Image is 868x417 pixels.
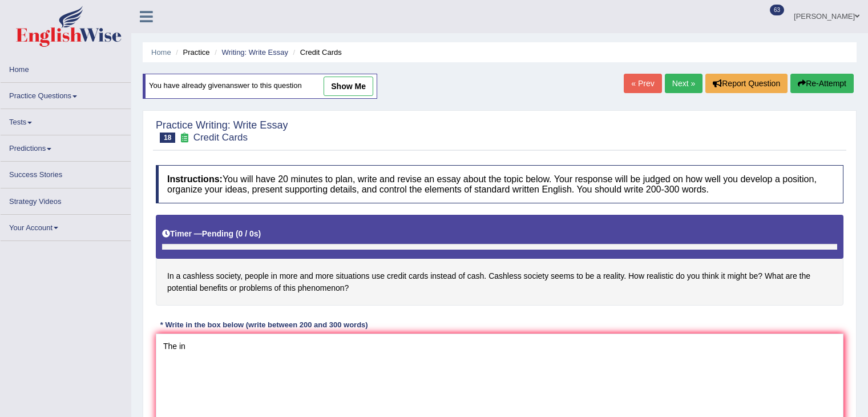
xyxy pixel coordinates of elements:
h2: Practice Writing: Write Essay [156,120,288,143]
span: 63 [770,5,784,15]
a: Practice Questions [1,83,131,105]
a: Home [1,57,131,79]
b: Pending [202,229,233,238]
b: Instructions: [167,174,223,184]
a: Strategy Videos [1,189,131,211]
b: ( [236,229,239,238]
b: ) [259,229,261,238]
div: * Write in the box below (write between 200 and 300 words) [156,320,372,331]
h4: You will have 20 minutes to plan, write and revise an essay about the topic below. Your response ... [156,165,843,203]
a: Writing: Write Essay [221,48,288,57]
a: Success Stories [1,162,131,184]
small: Exam occurring question [178,133,190,143]
button: Report Question [705,74,788,93]
span: 18 [160,133,175,143]
a: Tests [1,109,131,131]
a: Home [151,48,171,57]
button: Re-Attempt [790,74,854,93]
div: You have already given answer to this question [143,74,377,99]
h4: In a cashless society, people in more and more situations use credit cards instead of cash. Cashl... [156,215,843,306]
a: « Prev [624,74,661,93]
a: Next » [665,74,703,93]
a: show me [324,77,373,96]
h5: Timer — [162,230,261,238]
li: Practice [173,47,209,58]
small: Credit Cards [193,132,248,143]
a: Your Account [1,215,131,237]
li: Credit Cards [290,47,342,58]
a: Predictions [1,135,131,158]
b: 0 / 0s [239,229,259,238]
